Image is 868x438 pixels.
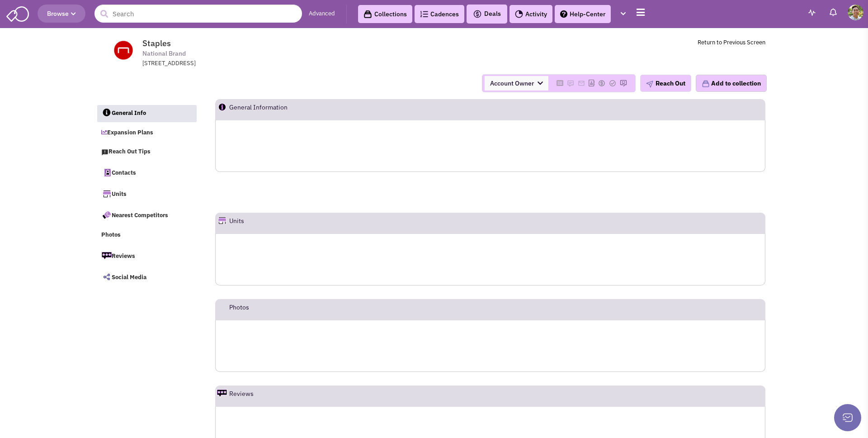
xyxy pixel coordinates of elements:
[698,38,765,46] a: Return to Previous Screen
[97,143,196,161] a: Reach Out Tips
[415,5,464,23] a: Cadences
[229,300,249,319] h2: Photos
[229,386,254,406] h2: Reviews
[646,81,653,88] img: plane.png
[97,205,196,224] a: Nearest Competitors
[358,5,412,23] a: Collections
[38,5,85,23] button: Browse
[702,80,710,88] img: icon-collection-lavender.png
[142,49,186,58] span: National Brand
[97,184,196,203] a: Units
[6,5,29,22] img: SmartAdmin
[97,267,196,286] a: Social Media
[103,39,144,62] img: www.staples.com
[640,75,691,92] button: Reach Out
[848,5,863,20] img: Kerwin Alvero
[620,80,627,87] img: Please add to your accounts
[94,5,302,23] input: Search
[696,75,767,92] button: Add to collection
[609,80,616,87] img: Please add to your accounts
[473,10,501,18] span: Deals
[97,246,196,265] a: Reviews
[142,59,378,68] div: [STREET_ADDRESS]
[515,10,523,18] img: Activity.png
[97,105,197,122] a: General Info
[470,8,504,20] button: Deals
[567,80,574,87] img: Please add to your accounts
[309,10,335,18] a: Advanced
[229,213,244,233] h2: Units
[420,11,428,17] img: Cadences_logo.png
[97,227,196,244] a: Photos
[485,76,548,90] span: Account Owner
[363,10,372,19] img: icon-collection-lavender-black.svg
[47,10,76,18] span: Browse
[555,5,611,23] a: Help-Center
[560,10,567,18] img: help.png
[229,100,288,119] h2: General Information
[473,9,482,19] img: icon-deals.svg
[142,38,171,48] span: Staples
[509,5,552,23] a: Activity
[97,163,196,182] a: Contacts
[97,124,196,142] a: Expansion Plans
[578,80,585,87] img: Please add to your accounts
[598,80,605,87] img: Please add to your accounts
